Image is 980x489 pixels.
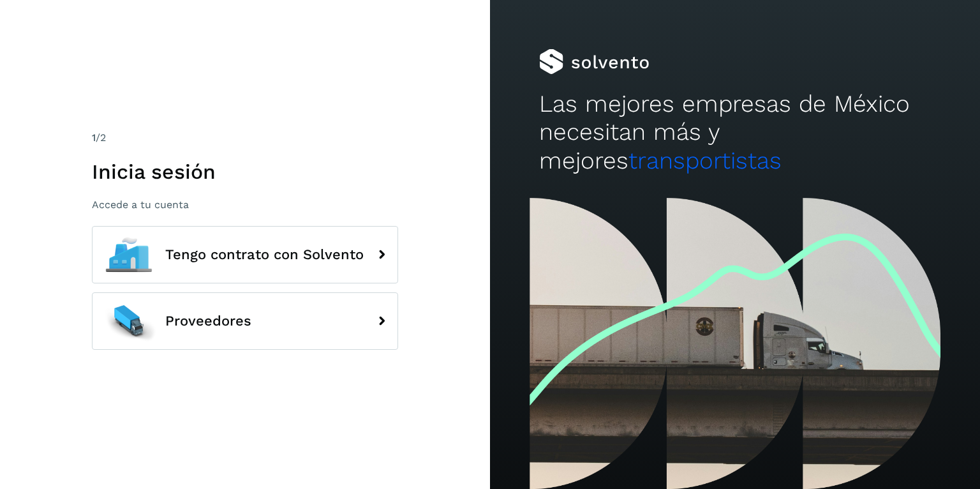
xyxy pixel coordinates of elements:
[539,90,931,175] h2: Las mejores empresas de México necesitan más y mejores
[92,292,398,350] button: Proveedores
[92,130,398,146] div: /2
[92,160,398,184] h1: Inicia sesión
[628,147,782,174] span: transportistas
[165,247,364,262] span: Tengo contrato con Solvento
[165,313,251,329] span: Proveedores
[92,132,96,144] span: 1
[92,226,398,283] button: Tengo contrato con Solvento
[92,199,398,211] p: Accede a tu cuenta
